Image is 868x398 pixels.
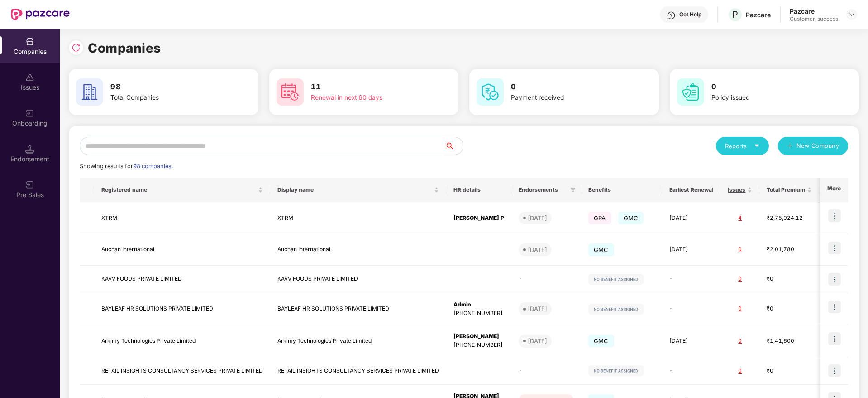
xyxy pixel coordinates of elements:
div: Renewal in next 60 days [311,93,425,103]
td: RETAIL INSIGHTS CONSULTANCY SERVICES PRIVATE LIMITED [270,357,446,385]
td: [DATE] [662,234,720,266]
img: svg+xml;base64,PHN2ZyBpZD0iSGVscC0zMngzMiIgeG1sbnM9Imh0dHA6Ly93d3cudzMub3JnLzIwMDAvc3ZnIiB3aWR0aD... [667,11,676,20]
span: Endorsements [519,186,567,194]
img: svg+xml;base64,PHN2ZyB3aWR0aD0iMjAiIGhlaWdodD0iMjAiIHZpZXdCb3g9IjAgMCAyMCAyMCIgZmlsbD0ibm9uZSIgeG... [25,109,34,118]
th: Registered name [94,178,270,202]
img: svg+xml;base64,PHN2ZyB4bWxucz0iaHR0cDovL3d3dy53My5vcmcvMjAwMC9zdmciIHdpZHRoPSIxMjIiIGhlaWdodD0iMj... [588,365,644,376]
img: svg+xml;base64,PHN2ZyBpZD0iRHJvcGRvd24tMzJ4MzIiIHhtbG5zPSJodHRwOi8vd3d3LnczLm9yZy8yMDAwL3N2ZyIgd2... [848,11,855,18]
td: [DATE] [662,202,720,234]
div: [PERSON_NAME] P [453,214,504,223]
span: Registered name [101,186,256,194]
img: svg+xml;base64,PHN2ZyBpZD0iSXNzdWVzX2Rpc2FibGVkIiB4bWxucz0iaHR0cDovL3d3dy53My5vcmcvMjAwMC9zdmciIH... [25,73,34,82]
span: filter [568,184,577,195]
td: - [662,357,720,385]
div: Total Companies [110,93,224,103]
div: ₹2,75,924.12 [767,214,812,223]
span: GPA [588,212,611,224]
div: [PERSON_NAME] [453,332,504,341]
span: P [732,9,738,20]
img: New Pazcare Logo [11,9,70,20]
td: XTRM [94,202,270,234]
span: Showing results for [80,163,173,170]
img: svg+xml;base64,PHN2ZyB4bWxucz0iaHR0cDovL3d3dy53My5vcmcvMjAwMC9zdmciIHdpZHRoPSI2MCIgaGVpZ2h0PSI2MC... [477,78,504,106]
img: svg+xml;base64,PHN2ZyBpZD0iUmVsb2FkLTMyeDMyIiB4bWxucz0iaHR0cDovL3d3dy53My5vcmcvMjAwMC9zdmciIHdpZH... [72,43,81,52]
div: Policy issued [711,93,825,103]
div: ₹0 [767,367,812,375]
span: 98 companies. [133,163,173,170]
th: Benefits [581,178,662,202]
span: New Company [796,141,839,150]
img: icon [828,273,841,286]
div: ₹0 [767,305,812,313]
img: icon [828,301,841,313]
span: GMC [618,212,644,224]
th: Earliest Renewal [662,178,720,202]
td: KAVV FOODS PRIVATE LIMITED [270,266,446,293]
td: - [662,293,720,325]
span: Display name [277,186,432,194]
img: svg+xml;base64,PHN2ZyB4bWxucz0iaHR0cDovL3d3dy53My5vcmcvMjAwMC9zdmciIHdpZHRoPSIxMjIiIGhlaWdodD0iMj... [588,274,644,285]
div: Payment received [511,93,625,103]
div: 0 [728,275,752,283]
div: Pazcare [746,10,771,19]
th: HR details [446,178,511,202]
td: Auchan International [270,234,446,266]
span: GMC [588,335,614,347]
div: ₹0 [767,275,812,283]
h3: 98 [110,81,224,93]
div: 0 [728,367,752,375]
span: caret-down [754,143,760,149]
div: Customer_success [790,15,838,23]
td: KAVV FOODS PRIVATE LIMITED [94,266,270,293]
td: RETAIL INSIGHTS CONSULTANCY SERVICES PRIVATE LIMITED [94,357,270,385]
div: [DATE] [528,304,547,313]
div: [PHONE_NUMBER] [453,341,504,349]
div: 0 [728,305,752,313]
div: Pazcare [790,7,838,15]
td: - [511,357,581,385]
span: Issues [728,186,745,194]
div: 0 [728,337,752,345]
span: search [444,142,463,150]
td: - [511,266,581,293]
div: 0 [728,245,752,254]
img: svg+xml;base64,PHN2ZyB4bWxucz0iaHR0cDovL3d3dy53My5vcmcvMjAwMC9zdmciIHdpZHRoPSI2MCIgaGVpZ2h0PSI2MC... [677,78,704,106]
img: svg+xml;base64,PHN2ZyB4bWxucz0iaHR0cDovL3d3dy53My5vcmcvMjAwMC9zdmciIHdpZHRoPSI2MCIgaGVpZ2h0PSI2MC... [277,78,304,106]
div: Admin [453,301,504,309]
img: svg+xml;base64,PHN2ZyB4bWxucz0iaHR0cDovL3d3dy53My5vcmcvMjAwMC9zdmciIHdpZHRoPSIxMjIiIGhlaWdodD0iMj... [588,304,644,315]
img: svg+xml;base64,PHN2ZyBpZD0iQ29tcGFuaWVzIiB4bWxucz0iaHR0cDovL3d3dy53My5vcmcvMjAwMC9zdmciIHdpZHRoPS... [25,37,34,46]
td: Arkimy Technologies Private Limited [94,325,270,357]
img: icon [828,364,841,377]
td: [DATE] [662,325,720,357]
h1: Companies [88,38,161,58]
div: ₹2,01,780 [767,245,812,254]
div: Get Help [679,11,701,18]
th: Total Premium [759,178,819,202]
div: [PHONE_NUMBER] [453,309,504,318]
img: icon [828,209,841,222]
button: search [444,137,463,155]
div: Reports [725,141,760,150]
th: Issues [720,178,759,202]
img: svg+xml;base64,PHN2ZyB4bWxucz0iaHR0cDovL3d3dy53My5vcmcvMjAwMC9zdmciIHdpZHRoPSI2MCIgaGVpZ2h0PSI2MC... [76,78,103,106]
th: More [820,178,848,202]
img: icon [828,332,841,345]
span: GMC [588,243,614,256]
div: [DATE] [528,245,547,254]
button: plusNew Company [778,137,848,155]
h3: 11 [311,81,425,93]
span: Total Premium [767,186,805,194]
h3: 0 [511,81,625,93]
div: 4 [728,214,752,223]
span: plus [787,143,793,150]
img: svg+xml;base64,PHN2ZyB3aWR0aD0iMTQuNSIgaGVpZ2h0PSIxNC41IiB2aWV3Qm94PSIwIDAgMTYgMTYiIGZpbGw9Im5vbm... [25,145,34,154]
td: - [662,266,720,293]
td: BAYLEAF HR SOLUTIONS PRIVATE LIMITED [270,293,446,325]
td: XTRM [270,202,446,234]
h3: 0 [711,81,825,93]
img: icon [828,242,841,254]
td: Auchan International [94,234,270,266]
div: [DATE] [528,336,547,345]
div: [DATE] [528,214,547,223]
div: ₹1,41,600 [767,337,812,345]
